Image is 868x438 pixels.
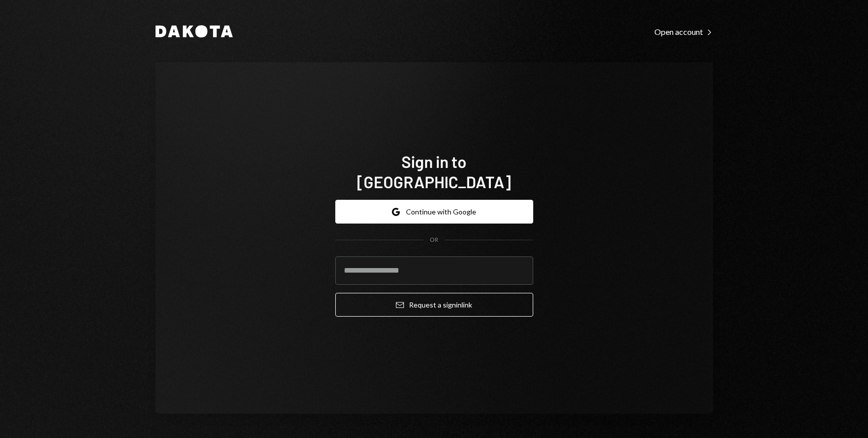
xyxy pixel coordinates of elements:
button: Request a signinlink [335,293,533,317]
div: Open account [654,27,713,37]
button: Continue with Google [335,200,533,224]
a: Open account [654,26,713,37]
div: OR [430,236,438,244]
h1: Sign in to [GEOGRAPHIC_DATA] [335,151,533,192]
